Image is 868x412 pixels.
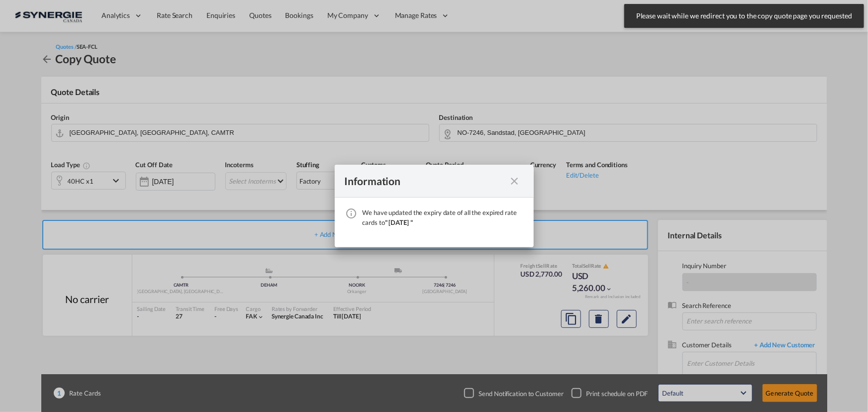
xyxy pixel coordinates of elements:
[633,11,855,21] span: Please wait while we redirect you to the copy quote page you requested
[345,175,506,187] div: Information
[346,207,358,219] md-icon: icon-information-outline
[363,207,524,227] div: We have updated the expiry date of all the expired rate cards to
[509,175,521,187] md-icon: icon-close fg-AAA8AD cursor
[335,165,534,247] md-dialog: We have ...
[385,218,413,226] span: " [DATE] "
